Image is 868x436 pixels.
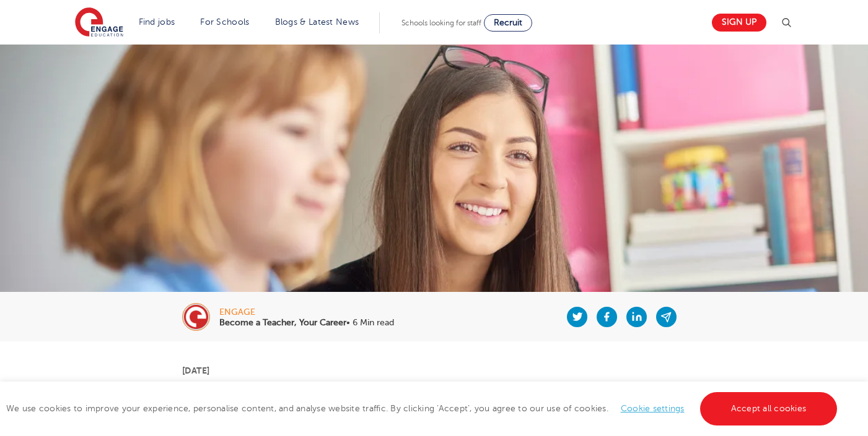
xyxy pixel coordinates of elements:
b: Become a Teacher, Your Career [219,318,346,327]
a: Cookie settings [621,404,685,413]
a: Accept all cookies [700,392,838,425]
span: We use cookies to improve your experience, personalise content, and analyse website traffic. By c... [6,404,840,413]
span: Recruit [494,18,522,27]
p: • 6 Min read [219,318,394,327]
a: For Schools [200,17,249,27]
a: Recruit [484,14,532,32]
a: Find jobs [139,17,175,27]
span: Schools looking for staff [401,19,481,27]
a: Blogs & Latest News [275,17,359,27]
img: Engage Education [75,7,123,38]
a: Sign up [712,14,766,32]
div: engage [219,308,394,317]
p: [DATE] [182,366,686,375]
